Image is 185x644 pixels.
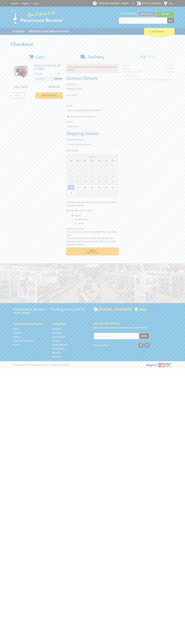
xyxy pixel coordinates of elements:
a: Go to the Steel Supplies page [52,335,65,338]
span: Cart [36,54,45,60]
span: Sa [110,159,117,162]
span: 23 [110,179,117,184]
label: Phone [66,120,119,123]
a: Go to the Products page [11,28,26,35]
a: Go to the About Us page [13,331,22,334]
input: Search [119,18,167,23]
input: Please select who will pick up the order. [72,219,73,220]
span: 10 [68,174,74,179]
label: Pick Up Date [66,149,119,152]
input: Please enter your last name. [66,97,119,102]
span: $299.00 [54,77,62,81]
label: Last name [66,93,119,97]
span: 2 [82,190,88,196]
span: 3 [89,190,95,196]
img: PayPal, Mastercard, Visa accepted [145,363,172,367]
span: Tu [82,159,88,162]
label: First name [66,83,119,86]
a: Go to the Storage page [52,339,60,342]
span: Set your store [119,11,138,16]
span: 27 [89,185,95,190]
a: Remove from cart [58,64,60,67]
a: Go to the Privacy page [13,343,20,346]
a: Gepps Cross [138,11,156,16]
span: 1 [103,162,109,168]
span: Th [96,159,102,162]
span: 28 [96,185,102,190]
span: 16 [110,174,117,179]
a: Go to the Timber Supplies page [52,343,67,346]
span: 14 [96,174,102,179]
span: Sub Total [14,85,27,89]
span: 8:00am - 5:00pm [112,2,128,5]
a: Go to the Skip Bins page [52,351,61,354]
span: 5 [103,190,109,196]
label: Who will pick up the order? [66,209,119,212]
span: 7 [96,168,102,173]
span: 30 [110,185,117,190]
a: Keep Shopping [35,92,63,99]
h5: Categories [52,322,86,326]
span: 8 [103,168,109,173]
span: 17 [68,179,74,184]
span: Delivery [88,54,104,60]
span: 19 [82,179,88,184]
a: Log in [33,2,39,5]
button: Next Confirm order [66,247,119,255]
em: Photo ID Required. Non-preorder items will be available after 5 working days Pre-order items will... [66,227,116,246]
a: Go to the Home page [13,327,19,330]
a: Go to the registration page [22,2,30,5]
label: Shipping Method [66,138,119,141]
span: 20 [89,179,95,184]
span: Su [68,159,74,162]
button: Go [167,18,174,23]
span: 30 [89,162,95,168]
em: Paramount Browns will contact you when your order is ready for pickup [66,201,117,207]
span: 25 [75,185,81,190]
span: 27 [68,162,74,168]
span: OPEN [DATE] [99,2,128,5]
div: ® Copyright 2025 Paramount Browns'. All Rights Reserved. [11,363,175,367]
span: 11 [75,174,81,179]
span: Fr [103,159,109,162]
p: Pickup Date needs to be on or between [DATE] and [DATE] [66,64,119,73]
span: 9 [110,168,117,173]
img: Paramount Browns' [11,9,63,24]
span: 29 [82,162,88,168]
span: 1 [75,190,81,196]
a: Go to the Hardware page [52,327,62,330]
label: Someone Else [74,217,89,222]
span: 31 [96,162,102,168]
span: 26 [82,185,88,190]
span: 24 [68,185,74,190]
input: Please enter your email address. [66,108,119,113]
span: 13 [89,174,95,179]
input: Please select who will pick up the order. [72,222,73,224]
p: Keep up to date with the latest news and special offers. [94,326,172,329]
span: 4 [96,190,102,196]
span: Confirm order [72,252,113,253]
h5: Join our Newsletter [94,322,172,325]
select: Please select a shipping method. [66,142,119,147]
h2: Contact Details [66,76,119,81]
label: Myself [74,213,82,218]
span: $299.00 [49,85,60,89]
a: View a map of Gepps Cross location [135,307,147,311]
span: 6 [110,190,117,196]
a: PETROL VOLUME PUMP - 3" (75MM) [34,64,58,70]
a: Go to the BROWNS Scrap Metal Services page [27,28,71,35]
p: $299.00 [34,72,48,75]
a: Go to the Gift Cards page [52,355,62,358]
span: 2 [110,162,117,168]
label: A Courier [74,221,85,226]
span: 21 [96,179,102,184]
span: 28 [75,162,81,168]
span: 15 [103,174,109,179]
input: Please enter your first name. [66,87,119,91]
span: 18 [75,179,81,184]
span: 31 [68,190,74,196]
input: Please select who will pick up the order. [72,215,73,216]
label: Sign up for the newsletter [70,115,95,118]
div: Stay Connected [94,342,149,348]
span: 3 [68,168,74,173]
